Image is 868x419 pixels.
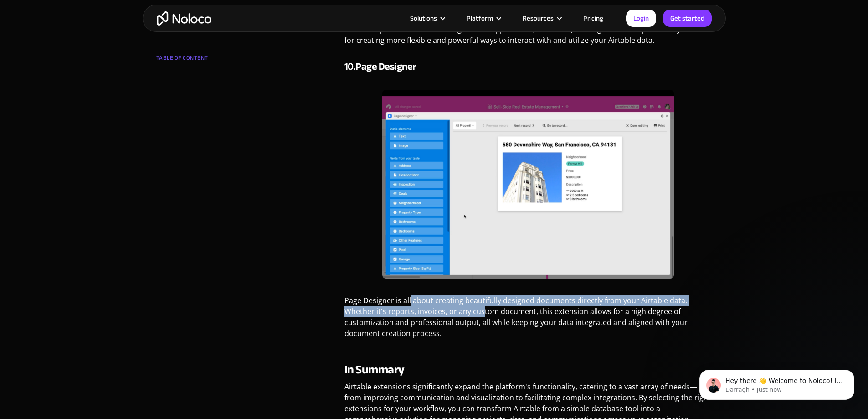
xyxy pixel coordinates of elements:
a: Get started [663,10,712,27]
iframe: Intercom notifications message [686,351,868,414]
p: Page Designer is all about creating beautifully designed documents directly from your Airtable da... [344,295,712,346]
div: TABLE OF CONTENT [156,51,267,69]
a: Pricing [572,12,615,24]
strong: In Summary [344,358,405,381]
div: Platform [467,12,493,24]
div: Platform [455,12,511,24]
div: Resources [511,12,572,24]
div: Solutions [399,12,455,24]
div: Solutions [410,12,437,24]
div: Resources [523,12,554,24]
a: home [157,11,211,26]
h4: 10. [344,60,712,73]
a: Login [626,10,656,27]
strong: Page Designer [355,57,416,76]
